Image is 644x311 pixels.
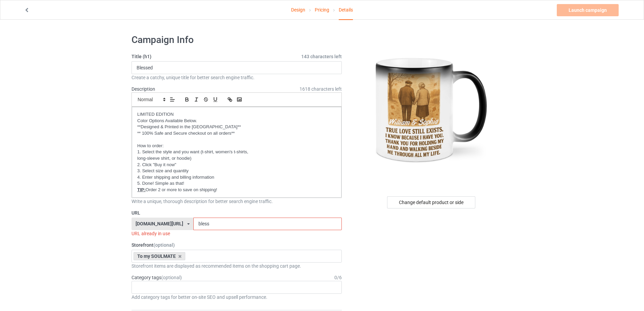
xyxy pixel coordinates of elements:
[132,274,182,281] label: Category tags
[387,196,475,208] div: Change default product or side
[137,155,336,162] p: long-sleeve shirt, or hoodie)
[137,130,336,137] p: ** 100% Safe and Secure checkout on all orders**
[300,86,342,92] span: 1618 characters left
[136,221,183,226] div: [DOMAIN_NAME][URL]
[137,111,336,118] p: LIMITED EDITION
[334,274,342,281] div: 0 / 6
[137,149,336,155] p: 1. Select the style and you want (t-shirt, women's t-shirts,
[137,143,336,149] p: How to order:
[132,86,155,92] label: Description
[137,180,336,187] p: 5. Done! Simple as that!
[132,209,342,216] label: URL
[132,53,342,60] label: Title (h1)
[137,187,146,192] u: TIP:
[132,34,342,46] h1: Campaign Info
[291,0,305,19] a: Design
[132,242,342,248] label: Storefront
[153,242,175,248] span: (optional)
[134,252,185,260] div: To my SOULMATE
[137,162,336,168] p: 2. Click "Buy it now"
[137,124,336,130] p: **Designed & Printed in the [GEOGRAPHIC_DATA]**
[315,0,329,19] a: Pricing
[137,174,336,181] p: 4. Enter shipping and billing information
[132,198,342,205] div: Write a unique, thorough description for better search engine traffic.
[137,118,336,124] p: Color Options Available Below.
[137,187,336,193] p: Order 2 or more to save on shipping!
[161,275,182,280] span: (optional)
[137,168,336,174] p: 3. Select size and quantity
[301,53,342,60] span: 143 characters left
[339,0,353,20] div: Details
[132,74,342,81] div: Create a catchy, unique title for better search engine traffic.
[132,294,342,301] div: Add category tags for better on-site SEO and upsell performance.
[132,263,342,269] div: Storefront items are displayed as recommended items on the shopping cart page.
[132,230,342,237] div: URL already in use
